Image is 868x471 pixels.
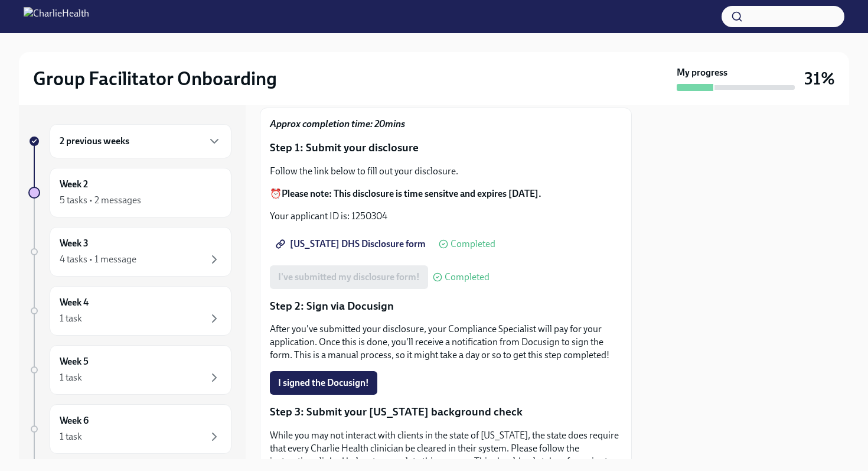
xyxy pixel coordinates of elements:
button: I signed the Docusign! [270,371,377,395]
h6: Week 2 [60,178,88,191]
h6: 2 previous weeks [60,135,129,148]
h2: Group Facilitator Onboarding [33,67,277,90]
strong: Approx completion time: 20mins [270,118,405,129]
div: 1 task [60,371,82,384]
h6: Week 5 [60,355,89,368]
p: Your applicant ID is: 1250304 [270,210,622,223]
strong: Please note: This disclosure is time sensitve and expires [DATE]. [282,188,541,199]
div: 2 previous weeks [50,124,231,158]
div: 1 task [60,430,82,443]
div: 1 task [60,312,82,325]
h3: 31% [804,68,835,89]
a: Week 51 task [28,345,231,395]
a: Week 34 tasks • 1 message [28,227,231,277]
p: Step 3: Submit your [US_STATE] background check [270,404,622,420]
h6: Week 3 [60,237,89,250]
p: Step 2: Sign via Docusign [270,298,622,314]
p: Step 1: Submit your disclosure [270,140,622,155]
div: 5 tasks • 2 messages [60,194,141,207]
img: CharlieHealth [24,7,89,26]
h6: Week 6 [60,414,89,427]
a: Week 41 task [28,286,231,336]
h6: Week 4 [60,296,89,309]
p: ⏰ [270,187,622,200]
p: Follow the link below to fill out your disclosure. [270,165,622,178]
strong: My progress [677,66,727,79]
span: Completed [445,272,490,282]
span: I signed the Docusign! [278,377,369,389]
a: [US_STATE] DHS Disclosure form [270,232,434,256]
a: Week 25 tasks • 2 messages [28,168,231,217]
p: After you've submitted your disclosure, your Compliance Specialist will pay for your application.... [270,323,622,362]
span: Completed [451,239,495,249]
a: Week 61 task [28,404,231,454]
span: [US_STATE] DHS Disclosure form [278,238,426,250]
div: 4 tasks • 1 message [60,253,136,266]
